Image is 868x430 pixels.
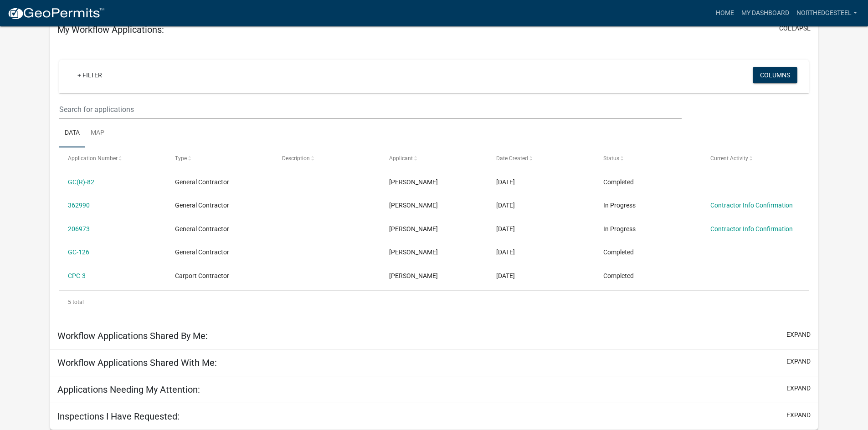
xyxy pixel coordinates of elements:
[68,202,90,209] a: 362990
[175,178,229,186] span: General Contractor
[175,272,229,279] span: Carport Contractor
[496,155,528,162] span: Date Created
[389,225,438,233] span: Mitchell Cooper
[496,202,515,209] span: 01/10/2025
[166,147,273,169] datatable-header-cell: Type
[57,357,217,368] h5: Workflow Applications Shared With Me:
[389,155,413,162] span: Applicant
[68,225,90,233] a: 206973
[496,178,515,186] span: 01/14/2025
[603,272,634,279] span: Completed
[753,67,797,83] button: Columns
[710,225,793,233] a: Contractor Info Confirmation
[70,67,109,83] a: + Filter
[603,155,619,162] span: Status
[603,248,634,256] span: Completed
[786,384,811,393] button: expand
[710,202,793,209] a: Contractor Info Confirmation
[738,5,793,22] a: My Dashboard
[59,291,809,314] div: 5 total
[603,225,636,233] span: In Progress
[496,225,515,233] span: 01/02/2024
[175,155,187,162] span: Type
[779,24,811,33] button: collapse
[273,147,380,169] datatable-header-cell: Description
[389,248,438,256] span: Mitchell Cooper
[282,155,310,162] span: Description
[50,43,818,323] div: collapse
[389,272,438,279] span: Mitchell Cooper
[380,147,488,169] datatable-header-cell: Applicant
[389,202,438,209] span: Mitchell Cooper
[68,272,86,279] a: CPC-3
[603,178,634,186] span: Completed
[57,411,180,422] h5: Inspections I Have Requested:
[786,410,811,420] button: expand
[68,178,94,186] a: GC(R)-82
[85,119,110,148] a: Map
[793,5,861,22] a: NorthedgeSteel
[710,155,748,162] span: Current Activity
[68,155,118,162] span: Application Number
[701,147,808,169] datatable-header-cell: Current Activity
[594,147,701,169] datatable-header-cell: Status
[488,147,595,169] datatable-header-cell: Date Created
[175,202,229,209] span: General Contractor
[389,178,438,186] span: Mitchell Cooper
[496,248,515,256] span: 12/01/2023
[712,5,738,22] a: Home
[59,119,85,148] a: Data
[175,225,229,233] span: General Contractor
[59,100,681,119] input: Search for applications
[57,24,164,35] h5: My Workflow Applications:
[175,248,229,256] span: General Contractor
[57,330,208,341] h5: Workflow Applications Shared By Me:
[57,384,200,395] h5: Applications Needing My Attention:
[786,357,811,366] button: expand
[603,202,636,209] span: In Progress
[68,248,89,256] a: GC-126
[786,330,811,339] button: expand
[496,272,515,279] span: 12/06/2022
[59,147,166,169] datatable-header-cell: Application Number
